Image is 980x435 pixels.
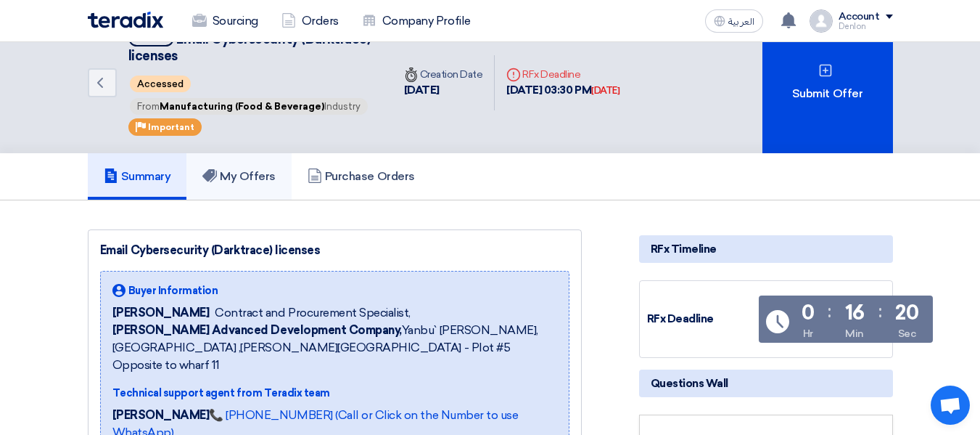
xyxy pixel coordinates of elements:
[128,283,218,298] span: Buyer Information
[931,386,970,425] div: Open chat
[270,5,350,37] a: Orders
[148,122,194,132] span: Important
[878,298,882,325] div: :
[506,67,619,82] div: RFx Deadline
[100,242,569,259] div: Email Cybersecurity (Darktrace) licenses
[308,169,415,184] h5: Purchase Orders
[130,98,368,115] span: From Industry
[160,101,324,112] span: Manufacturing (Food & Beverage)
[404,82,483,99] div: [DATE]
[186,153,292,200] a: My Offers
[404,67,483,82] div: Creation Date
[112,304,210,322] span: [PERSON_NAME]
[128,31,371,64] span: Email Cybersecurity (Darktrace) licenses
[112,386,557,401] div: Technical support agent from Teradix team
[762,12,893,153] div: Submit Offer
[112,408,210,422] strong: [PERSON_NAME]
[136,34,167,44] div: #71610
[112,323,402,337] b: [PERSON_NAME] Advanced Development Company,
[181,5,270,37] a: Sourcing
[506,82,619,99] div: [DATE] 03:30 PM
[88,153,187,200] a: Summary
[728,17,754,27] span: العربية
[88,12,163,28] img: Teradix logo
[898,326,916,341] div: Sec
[803,326,813,341] div: Hr
[705,9,763,33] button: العربية
[845,326,864,341] div: Min
[828,298,831,325] div: :
[130,76,191,92] span: Accessed
[651,375,728,391] span: Questions Wall
[112,322,557,374] span: Yanbu` [PERSON_NAME], [GEOGRAPHIC_DATA] ,[PERSON_NAME][GEOGRAPHIC_DATA] - Plot #5 Opposite to wha...
[839,11,880,23] div: Account
[215,304,411,322] span: Contract and Procurement Specialist,
[839,23,893,31] div: Denlon
[292,153,431,200] a: Purchase Orders
[845,303,865,323] div: 16
[647,311,756,328] div: RFx Deadline
[591,84,619,98] div: [DATE]
[104,169,171,184] h5: Summary
[128,30,375,65] h5: Email Cybersecurity (Darktrace) licenses
[802,303,815,323] div: 0
[810,9,833,33] img: profile_test.png
[202,169,276,184] h5: My Offers
[350,5,482,37] a: Company Profile
[895,303,918,323] div: 20
[639,235,893,263] div: RFx Timeline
